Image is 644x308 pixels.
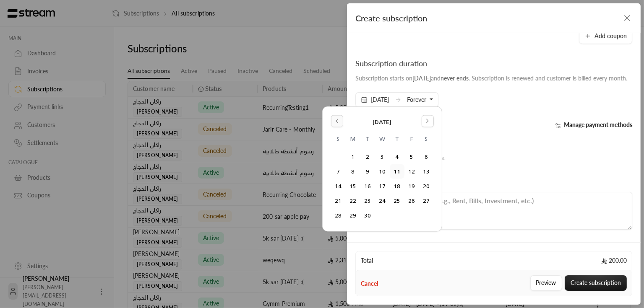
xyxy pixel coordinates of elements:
[565,275,627,291] button: Create subscription
[331,209,345,223] button: Sunday, September 28th, 2025
[351,155,636,162] div: Coupons are excluded from installments.
[361,256,373,265] span: Total
[360,135,375,150] th: Tuesday
[361,179,375,193] button: Tuesday, September 16th, 2025
[407,96,426,103] span: Forever
[331,179,345,193] button: Sunday, September 14th, 2025
[375,179,389,193] button: Wednesday, September 17th, 2025
[375,135,390,150] th: Wednesday
[420,150,433,164] button: Saturday, September 6th, 2025
[390,194,404,208] button: Thursday, September 25th, 2025
[355,13,427,23] span: Create subscription
[355,74,627,83] div: Subscription starts on and . Subscription is renewed and customer is billed every month.
[404,135,419,150] th: Friday
[390,165,404,179] button: Today, Thursday, September 11th, 2025, selected
[331,135,346,150] th: Sunday
[361,150,375,164] button: Tuesday, September 2nd, 2025
[390,179,404,193] button: Thursday, September 18th, 2025
[361,165,375,179] button: Tuesday, September 9th, 2025
[346,209,360,223] button: Monday, September 29th, 2025
[420,194,433,208] button: Saturday, September 27th, 2025
[405,150,419,164] button: Friday, September 5th, 2025
[346,150,360,164] button: Monday, September 1st, 2025
[412,75,431,82] span: [DATE]
[390,150,404,164] button: Thursday, September 4th, 2025
[420,165,433,179] button: Saturday, September 13th, 2025
[405,179,419,193] button: Friday, September 19th, 2025
[390,135,404,150] th: Thursday
[375,194,389,208] button: Wednesday, September 24th, 2025
[375,165,389,179] button: Wednesday, September 10th, 2025
[346,135,360,150] th: Monday
[530,275,562,291] button: Preview
[441,75,469,82] span: never ends
[355,57,627,69] div: Subscription duration
[331,135,434,223] table: September 2025
[422,115,434,127] button: Go to the Next Month
[361,194,375,208] button: Tuesday, September 23rd, 2025
[405,165,419,179] button: Friday, September 12th, 2025
[419,135,434,150] th: Saturday
[375,150,389,164] button: Wednesday, September 3rd, 2025
[361,209,375,223] button: Tuesday, September 30th, 2025
[579,28,632,44] button: Add coupon
[373,118,392,127] span: [DATE]
[346,179,360,193] button: Monday, September 15th, 2025
[331,115,343,127] button: Go to the Previous Month
[346,165,360,179] button: Monday, September 8th, 2025
[564,121,632,128] span: Manage payment methods
[361,280,378,288] button: Cancel
[331,165,345,179] button: Sunday, September 7th, 2025
[405,194,419,208] button: Friday, September 26th, 2025
[371,96,389,104] span: [DATE]
[346,194,360,208] button: Monday, September 22nd, 2025
[331,194,345,208] button: Sunday, September 21st, 2025
[420,179,433,193] button: Saturday, September 20th, 2025
[601,256,627,265] span: 200.00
